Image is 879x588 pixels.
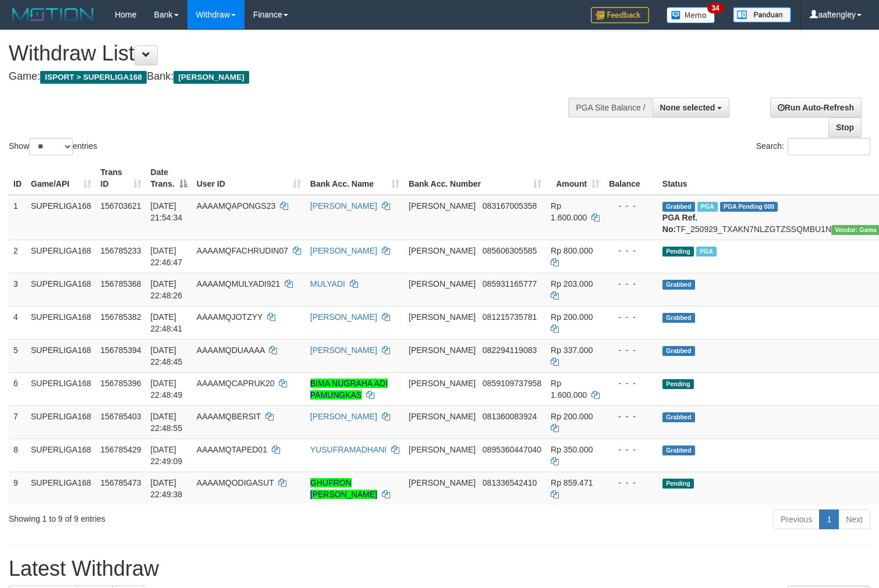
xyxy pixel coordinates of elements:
div: - - - [609,311,653,323]
img: Feedback.jpg [591,7,649,23]
span: AAAAMQDUAAAA [197,345,265,355]
a: [PERSON_NAME] [310,246,377,255]
th: Balance [604,162,658,195]
span: Rp 337.000 [551,345,593,355]
span: [PERSON_NAME] [409,445,476,454]
span: AAAAMQBERSIT [197,412,261,421]
div: Showing 1 to 9 of 9 entries [9,508,357,525]
span: AAAAMQODIGASUT [197,478,274,487]
span: Marked by aafchhiseyha [697,202,718,212]
span: Copy 0859109737958 to clipboard [483,379,541,388]
span: [PERSON_NAME] [409,279,476,288]
span: [DATE] 22:48:41 [151,312,183,333]
a: MULYADI [310,279,345,288]
td: SUPERLIGA168 [26,439,96,472]
span: ISPORT > SUPERLIGA168 [40,71,147,84]
span: [DATE] 22:46:47 [151,246,183,267]
button: None selected [653,98,730,117]
td: 8 [9,439,26,472]
td: 6 [9,372,26,405]
span: Rp 1.600.000 [551,201,587,222]
a: Stop [828,117,862,137]
span: Copy 081215735781 to clipboard [483,312,537,322]
span: [DATE] 22:49:38 [151,478,183,499]
span: Copy 082294119083 to clipboard [483,345,537,355]
span: Rp 203.000 [551,279,593,288]
div: - - - [609,200,653,212]
a: YUSUFRAMADHANI [310,445,387,454]
h4: Game: Bank: [9,71,575,83]
th: User ID: activate to sort column ascending [192,162,306,195]
img: panduan.png [733,7,791,23]
span: Copy 081360083924 to clipboard [483,412,537,421]
span: 156785429 [101,445,141,454]
th: Bank Acc. Name: activate to sort column ascending [306,162,404,195]
td: 2 [9,240,26,273]
div: - - - [609,377,653,389]
a: [PERSON_NAME] [310,412,377,421]
span: [DATE] 22:48:55 [151,412,183,433]
a: BIMA NUGRAHA ADI PAMUNGKAS [310,379,388,400]
td: SUPERLIGA168 [26,472,96,505]
td: SUPERLIGA168 [26,240,96,273]
h1: Latest Withdraw [9,557,870,580]
span: [DATE] 21:54:34 [151,201,183,222]
span: 156785382 [101,312,141,322]
th: Date Trans.: activate to sort column descending [146,162,192,195]
span: [DATE] 22:48:26 [151,279,183,300]
select: Showentries [29,138,73,155]
span: 156785403 [101,412,141,421]
span: AAAAMQAPONGS23 [197,201,275,211]
a: Next [838,509,870,529]
td: SUPERLIGA168 [26,306,96,339]
span: Grabbed [662,346,695,356]
span: Copy 085606305585 to clipboard [483,246,537,255]
a: Previous [773,509,820,529]
span: Rp 200.000 [551,412,593,421]
td: 3 [9,273,26,306]
span: Copy 0895360447040 to clipboard [483,445,541,454]
div: - - - [609,344,653,356]
a: [PERSON_NAME] [310,312,377,322]
th: ID [9,162,26,195]
span: [DATE] 22:48:49 [151,379,183,400]
a: [PERSON_NAME] [310,201,377,211]
td: 7 [9,405,26,439]
span: 156785233 [101,246,141,255]
span: 156785396 [101,379,141,388]
td: SUPERLIGA168 [26,339,96,372]
div: - - - [609,444,653,455]
span: [PERSON_NAME] [409,478,476,487]
span: Grabbed [662,202,695,212]
label: Search: [756,138,870,155]
span: [PERSON_NAME] [409,246,476,255]
a: [PERSON_NAME] [310,345,377,355]
span: Rp 350.000 [551,445,593,454]
span: [PERSON_NAME] [409,412,476,421]
span: Grabbed [662,313,695,323]
th: Trans ID: activate to sort column ascending [96,162,146,195]
span: AAAAMQMULYADI921 [197,279,280,288]
span: Pending [662,247,694,256]
span: 156785368 [101,279,141,288]
span: Rp 200.000 [551,312,593,322]
input: Search: [788,138,870,155]
span: None selected [660,103,715,112]
th: Game/API: activate to sort column ascending [26,162,96,195]
span: [PERSON_NAME] [409,201,476,211]
span: AAAAMQCAPRUK20 [197,379,275,388]
span: [PERSON_NAME] [409,345,476,355]
a: GHUFRON [PERSON_NAME] [310,478,377,499]
span: [DATE] 22:49:09 [151,445,183,466]
span: AAAAMQFACHRUDIN07 [197,246,288,255]
div: PGA Site Balance / [568,98,652,117]
td: SUPERLIGA168 [26,195,96,240]
img: MOTION_logo.png [9,6,97,23]
td: 9 [9,472,26,505]
div: - - - [609,278,653,290]
span: Grabbed [662,446,695,455]
span: Copy 085931165777 to clipboard [483,279,537,288]
span: 156785394 [101,345,141,355]
h1: Withdraw List [9,42,575,65]
span: Pending [662,379,694,389]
